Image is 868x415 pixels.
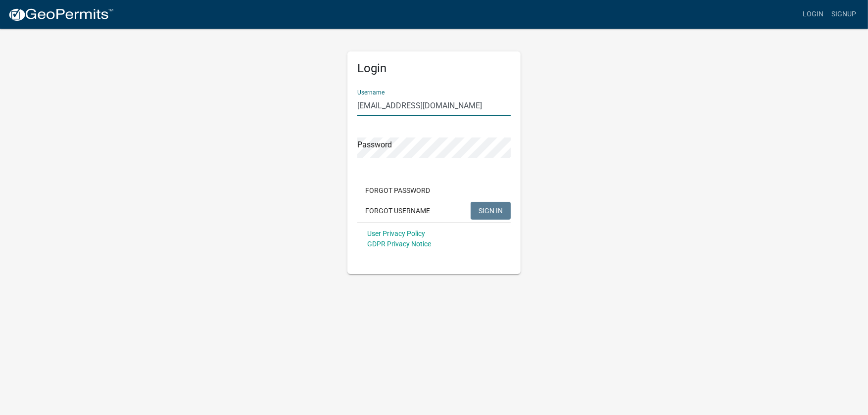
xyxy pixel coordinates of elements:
[357,61,511,76] h5: Login
[827,5,860,24] a: Signup
[799,5,827,24] a: Login
[357,182,438,199] button: Forgot Password
[367,230,425,237] a: User Privacy Policy
[367,240,431,248] a: GDPR Privacy Notice
[479,206,503,214] span: SIGN IN
[471,202,511,220] button: SIGN IN
[357,202,438,220] button: Forgot Username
